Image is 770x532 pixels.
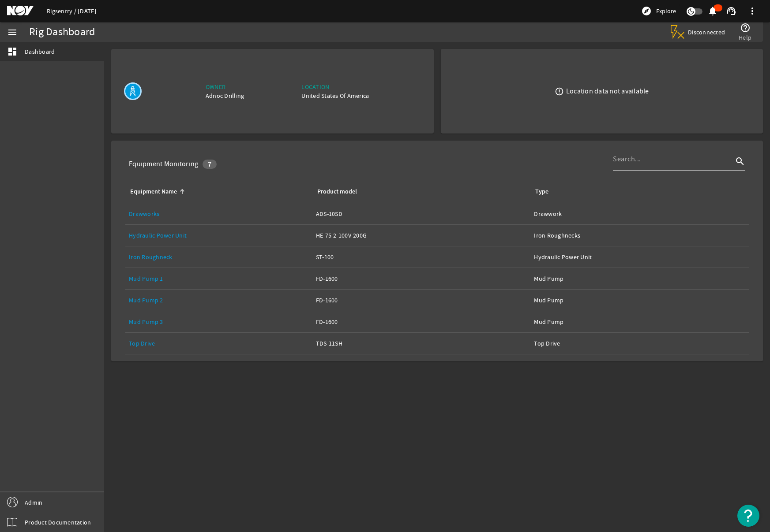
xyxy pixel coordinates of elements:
div: Top Drive [534,339,745,348]
div: Equipment Name [129,187,305,197]
input: Search... [613,154,733,164]
div: ST-100 [316,253,527,261]
div: Equipment Monitoring [129,160,198,168]
a: FD-1600 [316,290,527,311]
div: Type [534,187,742,197]
mat-icon: help_outline [740,22,751,33]
div: Mud Pump [534,296,745,305]
div: FD-1600 [316,274,527,283]
div: Mud Pump [534,317,745,326]
div: Product model [316,187,524,197]
span: Product Documentation [25,518,91,527]
mat-icon: explore [641,6,652,16]
span: Disconnected [688,28,725,36]
a: TDS-11SH [316,333,527,354]
div: Type [535,187,548,197]
a: Iron Roughnecks [534,225,745,246]
mat-icon: support_agent [726,6,736,16]
a: Mud Pump 3 [129,311,309,332]
div: United States Of America [301,91,369,100]
div: Drawwork [534,209,745,218]
a: Mud Pump 1 [129,268,309,289]
div: FD-1600 [316,317,527,326]
a: FD-1600 [316,268,527,289]
a: Hydraulic Power Unit [534,246,745,268]
mat-icon: notifications [707,6,718,16]
a: [DATE] [78,7,97,15]
a: FD-1600 [316,311,527,332]
mat-icon: error_outline [555,87,564,96]
a: HE-75-2-100V-200G [316,225,527,246]
button: more_vert [742,0,763,22]
div: Rig Dashboard [29,28,95,37]
div: Location [301,82,369,91]
a: Mud Pump 2 [129,296,163,304]
button: Open Resource Center [737,505,759,527]
div: Owner [206,82,244,91]
a: Top Drive [129,333,309,354]
a: ST-100 [316,246,527,268]
div: TDS-11SH [316,339,527,348]
span: Dashboard [25,47,55,56]
div: Location data not available [566,87,649,96]
span: Admin [25,498,42,507]
a: Mud Pump 2 [129,290,309,311]
div: Product model [317,187,357,197]
a: Drawworks [129,210,159,218]
div: 7 [203,160,217,169]
div: Hydraulic Power Unit [534,253,745,261]
a: Top Drive [129,339,155,347]
a: Mud Pump 3 [129,318,163,326]
a: Mud Pump [534,311,745,332]
a: Hydraulic Power Unit [129,225,309,246]
div: Mud Pump [534,274,745,283]
a: Rigsentry [47,7,78,15]
a: Hydraulic Power Unit [129,231,187,239]
a: Drawwork [534,203,745,224]
a: ADS-10SD [316,203,527,224]
a: Mud Pump [534,290,745,311]
mat-icon: dashboard [7,46,18,57]
a: Iron Roughneck [129,246,309,268]
div: HE-75-2-100V-200G [316,231,527,240]
a: Mud Pump [534,268,745,289]
a: Top Drive [534,333,745,354]
i: search [735,156,745,167]
div: ADS-10SD [316,209,527,218]
button: Explore [638,4,680,18]
div: Iron Roughnecks [534,231,745,240]
div: Adnoc Drilling [206,91,244,100]
a: Iron Roughneck [129,253,173,261]
a: Drawworks [129,203,309,224]
div: FD-1600 [316,296,527,305]
div: Equipment Name [130,187,177,197]
span: Help [739,33,751,42]
mat-icon: menu [7,27,18,37]
a: Mud Pump 1 [129,275,163,283]
span: Explore [656,7,676,15]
